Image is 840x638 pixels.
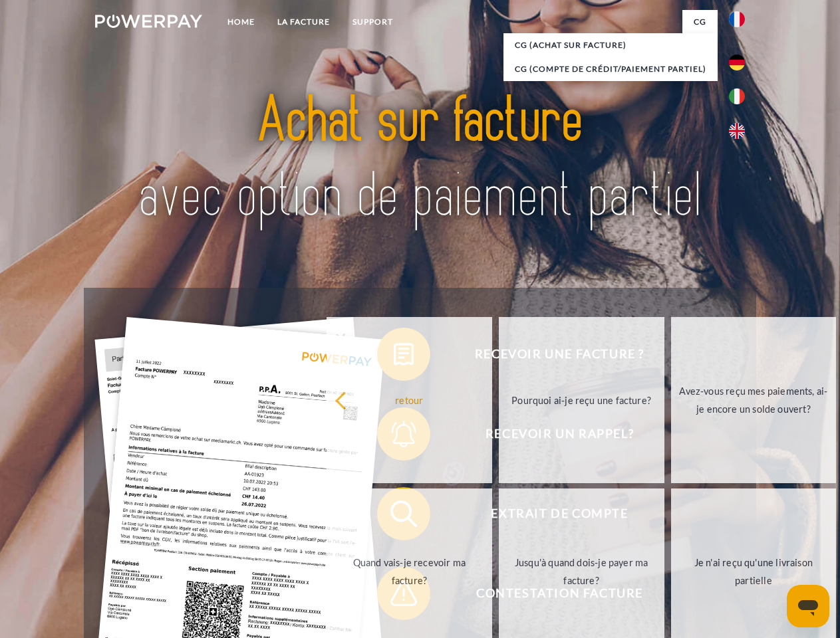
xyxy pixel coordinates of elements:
img: title-powerpay_fr.svg [127,64,713,255]
div: Je n'ai reçu qu'une livraison partielle [679,554,829,589]
img: logo-powerpay-white.svg [95,15,202,28]
a: Home [216,10,266,34]
a: Support [341,10,404,34]
a: Avez-vous reçu mes paiements, ai-je encore un solde ouvert? [671,317,837,483]
div: Avez-vous reçu mes paiements, ai-je encore un solde ouvert? [679,382,829,418]
a: CG [682,10,718,34]
a: CG (achat sur facture) [503,33,718,57]
img: it [729,88,745,104]
div: Jusqu'à quand dois-je payer ma facture? [507,554,656,589]
img: en [729,123,745,139]
img: fr [729,11,745,27]
div: Quand vais-je recevoir ma facture? [335,554,484,589]
div: retour [335,391,484,409]
img: de [729,54,745,70]
a: LA FACTURE [266,10,341,34]
div: Pourquoi ai-je reçu une facture? [507,391,656,409]
a: CG (Compte de crédit/paiement partiel) [503,57,718,81]
iframe: Bouton de lancement de la fenêtre de messagerie [787,585,829,627]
